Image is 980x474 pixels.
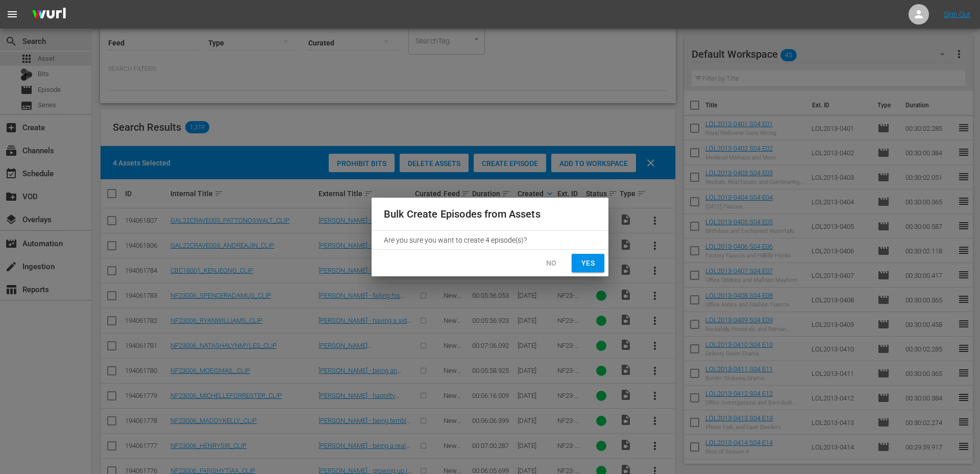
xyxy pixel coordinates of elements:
[944,10,970,18] a: Sign Out
[384,206,596,222] h2: Bulk Create Episodes from Assets
[372,231,608,249] div: Are you sure you want to create 4 episode(s)?
[543,257,559,270] span: No
[580,257,596,270] span: Yes
[572,254,604,273] button: Yes
[24,3,73,27] img: ans4CAIJ8jUAAAAAAAAAAAAAAAAAAAAAAAAgQb4GAAAAAAAAAAAAAAAAAAAAAAAAJMjXAAAAAAAAAAAAAAAAAAAAAAAAgAT5G...
[6,8,18,20] span: menu
[535,254,568,273] button: No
